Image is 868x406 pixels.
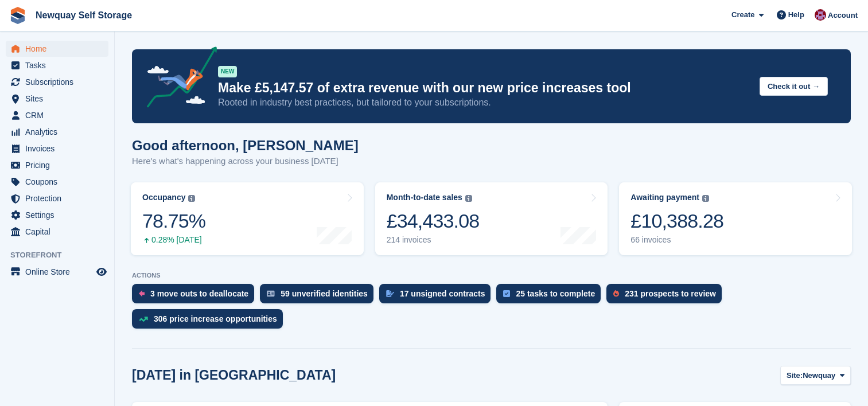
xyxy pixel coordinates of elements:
div: 66 invoices [630,235,723,245]
span: Subscriptions [25,74,94,90]
a: 17 unsigned contracts [379,284,497,309]
span: Home [25,41,94,57]
img: icon-info-grey-7440780725fd019a000dd9b08b2336e03edf1995a4989e88bcd33f0948082b44.svg [188,195,195,202]
a: Preview store [95,265,108,279]
div: £34,433.08 [387,209,480,233]
div: 214 invoices [387,235,480,245]
a: menu [6,57,108,73]
p: Make £5,147.57 of extra revenue with our new price increases tool [218,80,750,96]
div: 78.75% [142,209,205,233]
a: 306 price increase opportunities [132,309,289,334]
div: 306 price increase opportunities [154,314,277,323]
a: menu [6,264,108,280]
div: £10,388.28 [630,209,723,233]
a: 3 move outs to deallocate [132,284,260,309]
h1: Good afternoon, [PERSON_NAME] [132,138,359,153]
span: Coupons [25,174,94,190]
div: NEW [218,66,237,77]
a: menu [6,41,108,57]
a: menu [6,157,108,173]
p: ACTIONS [132,272,851,279]
a: menu [6,190,108,206]
a: menu [6,174,108,190]
div: 59 unverified identities [281,289,368,298]
span: Settings [25,207,94,223]
img: move_outs_to_deallocate_icon-f764333ba52eb49d3ac5e1228854f67142a1ed5810a6f6cc68b1a99e826820c5.svg [139,290,145,297]
img: icon-info-grey-7440780725fd019a000dd9b08b2336e03edf1995a4989e88bcd33f0948082b44.svg [465,195,472,202]
span: CRM [25,107,94,123]
img: contract_signature_icon-13c848040528278c33f63329250d36e43548de30e8caae1d1a13099fd9432cc5.svg [386,290,394,297]
span: Tasks [25,57,94,73]
span: Protection [25,190,94,206]
a: menu [6,107,108,123]
span: Account [828,10,858,21]
h2: [DATE] in [GEOGRAPHIC_DATA] [132,368,336,383]
span: Newquay [803,370,835,381]
a: menu [6,74,108,90]
a: 231 prospects to review [606,284,727,309]
span: Site: [787,370,803,381]
span: Create [731,9,754,21]
div: Awaiting payment [630,193,699,202]
img: task-75834270c22a3079a89374b754ae025e5fb1db73e45f91037f5363f120a921f8.svg [503,290,510,297]
span: Sites [25,91,94,107]
a: 25 tasks to complete [496,284,606,309]
div: Month-to-date sales [387,193,462,202]
span: Capital [25,224,94,240]
a: Month-to-date sales £34,433.08 214 invoices [375,182,608,255]
div: 25 tasks to complete [516,289,595,298]
a: menu [6,224,108,240]
a: menu [6,124,108,140]
p: Here's what's happening across your business [DATE] [132,155,359,168]
img: icon-info-grey-7440780725fd019a000dd9b08b2336e03edf1995a4989e88bcd33f0948082b44.svg [702,195,709,202]
img: price-adjustments-announcement-icon-8257ccfd72463d97f412b2fc003d46551f7dbcb40ab6d574587a9cd5c0d94... [137,46,217,112]
img: price_increase_opportunities-93ffe204e8149a01c8c9dc8f82e8f89637d9d84a8eef4429ea346261dce0b2c0.svg [139,317,148,322]
a: 59 unverified identities [260,284,379,309]
div: 0.28% [DATE] [142,235,205,245]
a: menu [6,91,108,107]
button: Check it out → [760,77,828,96]
span: Online Store [25,264,94,280]
a: Newquay Self Storage [31,6,137,25]
a: Awaiting payment £10,388.28 66 invoices [619,182,852,255]
span: Storefront [10,249,114,261]
div: 3 move outs to deallocate [150,289,248,298]
div: 17 unsigned contracts [400,289,485,298]
img: stora-icon-8386f47178a22dfd0bd8f6a31ec36ba5ce8667c1dd55bd0f319d3a0aa187defe.svg [9,7,26,24]
img: prospect-51fa495bee0391a8d652442698ab0144808aea92771e9ea1ae160a38d050c398.svg [613,290,619,297]
a: menu [6,140,108,157]
img: Paul Upson [815,9,826,21]
span: Invoices [25,140,94,157]
button: Site: Newquay [780,366,851,385]
div: 231 prospects to review [625,289,716,298]
span: Analytics [25,124,94,140]
div: Occupancy [142,193,185,202]
a: Occupancy 78.75% 0.28% [DATE] [131,182,364,255]
img: verify_identity-adf6edd0f0f0b5bbfe63781bf79b02c33cf7c696d77639b501bdc392416b5a36.svg [267,290,275,297]
span: Pricing [25,157,94,173]
a: menu [6,207,108,223]
span: Help [788,9,804,21]
p: Rooted in industry best practices, but tailored to your subscriptions. [218,96,750,109]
